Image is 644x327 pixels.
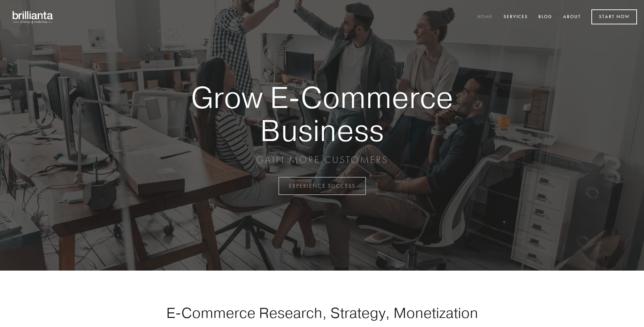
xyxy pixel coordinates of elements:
strong: Grow E-Commerce Business [167,81,477,147]
img: brillianta - research, strategy, marketing [7,7,59,27]
a: Blog [534,11,557,23]
a: EXPERIENCE SUCCESS [278,177,366,195]
a: Services [499,11,532,23]
h1: E-Commerce Research, Strategy, Monetization [144,304,500,321]
a: Start Now [591,9,637,24]
a: About [559,11,585,23]
p: GAIN MORE CUSTOMERS [167,154,477,166]
a: Home [473,11,497,23]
